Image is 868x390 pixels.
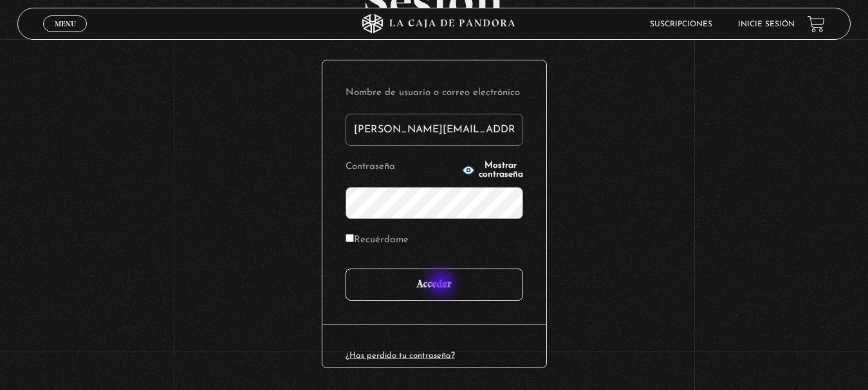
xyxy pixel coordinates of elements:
span: Menu [55,20,76,28]
button: Mostrar contraseña [462,161,523,179]
a: View your shopping cart [808,15,825,33]
a: ¿Has perdido tu contraseña? [346,351,455,360]
a: Suscripciones [650,21,712,28]
input: Acceder [346,269,523,301]
a: Inicie sesión [738,21,795,28]
label: Contraseña [346,157,458,177]
input: Recuérdame [346,234,354,242]
label: Recuérdame [346,231,409,251]
span: Mostrar contraseña [479,161,523,179]
span: Cerrar [50,31,80,40]
label: Nombre de usuario o correo electrónico [346,84,523,103]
